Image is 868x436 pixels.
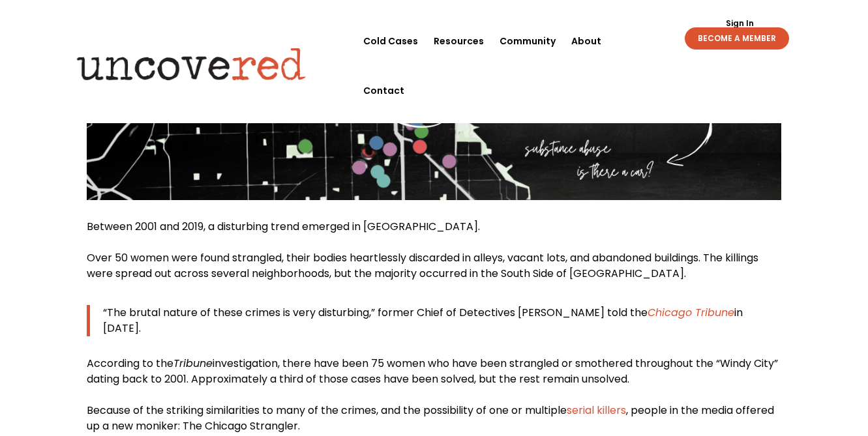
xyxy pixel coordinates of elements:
a: Community [500,16,556,66]
a: Resources [434,16,484,66]
a: About [571,16,601,66]
span: Over 50 women were found strangled, their bodies heartlessly discarded in alleys, vacant lots, an... [87,250,758,281]
a: Contact [363,66,404,115]
span: “The brutal nature of these crimes is very disturbing,” former Chief of Detectives [PERSON_NAME] ... [103,305,648,320]
span: Between 2001 and 2019, a disturbing trend emerged in [GEOGRAPHIC_DATA]. [87,219,480,234]
a: Sign In [719,20,761,27]
span: , people in the media offered up a new moniker: The Chicago Strangler. [87,403,774,433]
span: Tribune [173,356,213,371]
a: serial killers [567,403,626,418]
a: Cold Cases [363,16,418,66]
span: investigation, there have been 75 women who have been strangled or smothered throughout the “Wind... [87,356,778,386]
span: Because of the striking similarities to many of the crimes, and the possibility of one or multiple [87,403,567,418]
a: Chicago Tribune [648,305,734,320]
span: in [DATE]. [103,305,743,336]
span: According to the [87,356,173,371]
a: BECOME A MEMBER [685,27,789,50]
img: Uncovered logo [66,38,317,89]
